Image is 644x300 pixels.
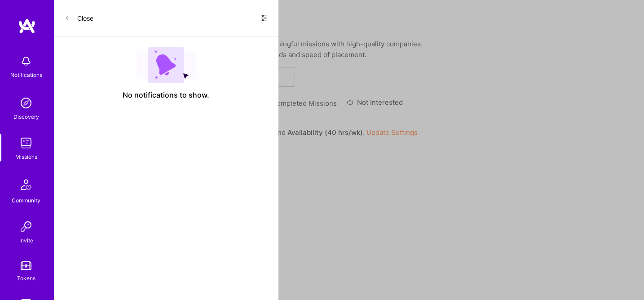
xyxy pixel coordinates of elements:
img: Invite [17,218,35,236]
img: Community [15,174,37,196]
div: Community [12,196,40,205]
img: discovery [17,94,35,112]
img: tokens [21,261,31,270]
button: Close [65,11,93,25]
div: Missions [15,152,37,161]
img: empty [137,47,196,83]
span: No notifications to show. [123,90,210,100]
img: teamwork [17,134,35,152]
div: Discovery [13,112,39,121]
img: logo [18,18,36,34]
div: Invite [19,236,33,245]
div: Tokens [17,273,35,283]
